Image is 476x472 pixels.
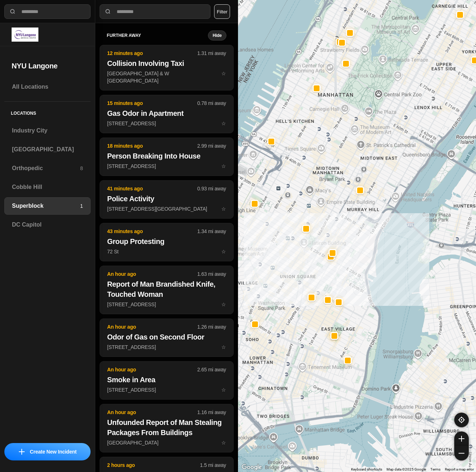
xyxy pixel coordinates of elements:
[107,33,208,38] h5: further away
[107,236,226,246] h2: Group Protesting
[107,58,226,68] h2: Collision Involving Taxi
[197,185,226,192] p: 0.93 mi away
[30,448,76,455] p: Create New Incident
[100,319,234,357] button: An hour ago1.26 mi awayOdor of Gas on Second Floor[STREET_ADDRESS]star
[107,163,226,170] p: [STREET_ADDRESS]
[100,361,234,400] button: An hour ago2.65 mi awaySmoke in Area[STREET_ADDRESS]star
[12,164,80,173] h3: Orthopedic
[100,95,234,133] button: 15 minutes ago0.78 mi awayGas Odor in Apartment[STREET_ADDRESS]star
[221,344,226,350] span: star
[107,228,197,235] p: 43 minutes ago
[387,467,426,471] span: Map data ©2025 Google
[197,228,226,235] p: 1.34 mi away
[100,387,234,393] a: An hour ago2.65 mi awaySmoke in Area[STREET_ADDRESS]star
[221,249,226,254] span: star
[100,404,234,452] button: An hour ago1.16 mi awayUnfounded Report of Man Stealing Packages From Buildings[GEOGRAPHIC_DATA]star
[4,178,91,196] a: Cobble Hill
[100,163,234,169] a: 18 minutes ago2.99 mi awayPerson Breaking Into House[STREET_ADDRESS]star
[107,100,197,107] p: 15 minutes ago
[221,302,226,307] span: star
[107,323,197,330] p: An hour ago
[100,344,234,350] a: An hour ago1.26 mi awayOdor of Gas on Second Floor[STREET_ADDRESS]star
[197,50,226,57] p: 1.31 mi away
[100,138,234,176] button: 18 minutes ago2.99 mi awayPerson Breaking Into House[STREET_ADDRESS]star
[107,462,200,469] p: 2 hours ago
[454,413,469,427] button: recenter
[12,183,83,191] h3: Cobble Hill
[4,141,91,158] a: [GEOGRAPHIC_DATA]
[107,151,226,161] h2: Person Breaking Into House
[107,279,226,299] h2: Report of Man Brandished Knife, Touched Woman
[104,8,112,15] img: search
[107,386,226,393] p: [STREET_ADDRESS]
[4,122,91,139] a: Industry City
[80,202,83,210] p: 1
[107,375,226,385] h2: Smoke in Area
[12,61,83,71] h2: NYU Langone
[454,446,469,460] button: zoom-out
[200,462,226,469] p: 1.5 mi away
[4,160,91,177] a: Orthopedic8
[100,266,234,314] button: An hour ago1.63 mi awayReport of Man Brandished Knife, Touched Woman[STREET_ADDRESS]star
[100,45,234,90] button: 12 minutes ago1.31 mi awayCollision Involving Taxi[GEOGRAPHIC_DATA] & W [GEOGRAPHIC_DATA]star
[4,78,91,96] a: All Locations
[4,197,91,215] a: Superblock1
[107,120,226,127] p: [STREET_ADDRESS]
[197,409,226,416] p: 1.16 mi away
[100,70,234,76] a: 12 minutes ago1.31 mi awayCollision Involving Taxi[GEOGRAPHIC_DATA] & W [GEOGRAPHIC_DATA]star
[4,102,91,122] h5: Locations
[107,248,226,255] p: 72 St
[4,216,91,233] a: DC Capitol
[107,366,197,373] p: An hour ago
[197,270,226,278] p: 1.63 mi away
[197,100,226,107] p: 0.78 mi away
[80,165,83,172] p: 8
[107,50,197,57] p: 12 minutes ago
[208,30,226,41] button: Hide
[107,185,197,192] p: 41 minutes ago
[12,126,83,135] h3: Industry City
[12,220,83,229] h3: DC Capitol
[107,409,197,416] p: An hour ago
[9,8,16,15] img: search
[197,366,226,373] p: 2.65 mi away
[445,467,474,471] a: Report a map error
[107,301,226,308] p: [STREET_ADDRESS]
[100,439,234,446] a: An hour ago1.16 mi awayUnfounded Report of Man Stealing Packages From Buildings[GEOGRAPHIC_DATA]star
[221,206,226,212] span: star
[430,467,440,471] a: Terms (opens in new tab)
[197,142,226,149] p: 2.99 mi away
[107,108,226,118] h2: Gas Odor in Apartment
[100,206,234,212] a: 41 minutes ago0.93 mi awayPolice Activity[STREET_ADDRESS][GEOGRAPHIC_DATA]star
[107,417,226,438] h2: Unfounded Report of Man Stealing Packages From Buildings
[12,202,80,210] h3: Superblock
[221,163,226,169] span: star
[107,270,197,278] p: An hour ago
[454,431,469,446] button: zoom-in
[458,417,465,423] img: recenter
[100,223,234,261] button: 43 minutes ago1.34 mi awayGroup Protesting72 Ststar
[221,387,226,393] span: star
[107,439,226,446] p: [GEOGRAPHIC_DATA]
[213,33,222,38] small: Hide
[459,450,464,456] img: zoom-out
[459,436,464,442] img: zoom-in
[107,205,226,212] p: [STREET_ADDRESS][GEOGRAPHIC_DATA]
[197,323,226,330] p: 1.26 mi away
[100,180,234,219] button: 41 minutes ago0.93 mi awayPolice Activity[STREET_ADDRESS][GEOGRAPHIC_DATA]star
[12,83,83,91] h3: All Locations
[107,332,226,342] h2: Odor of Gas on Second Floor
[221,71,226,76] span: star
[100,248,234,254] a: 43 minutes ago1.34 mi awayGroup Protesting72 Ststar
[221,121,226,126] span: star
[240,463,264,472] a: Open this area in Google Maps (opens a new window)
[12,28,38,42] img: logo
[19,449,25,455] img: icon
[107,142,197,149] p: 18 minutes ago
[4,443,91,460] button: iconCreate New Incident
[12,145,83,154] h3: [GEOGRAPHIC_DATA]
[100,301,234,307] a: An hour ago1.63 mi awayReport of Man Brandished Knife, Touched Woman[STREET_ADDRESS]star
[240,463,264,472] img: Google
[351,467,382,472] button: Keyboard shortcuts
